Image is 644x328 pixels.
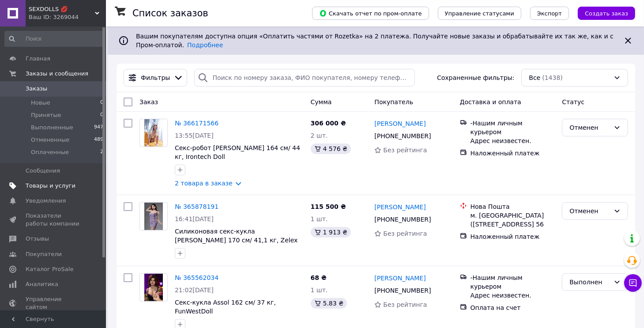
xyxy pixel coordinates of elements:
[569,123,610,132] div: Отменен
[175,299,276,315] a: Секс-кукла Assol 162 см/ 37 кг, FunWestDoll
[311,132,328,139] span: 2 шт.
[311,120,346,127] span: 306 000 ₴
[373,284,433,297] div: [PHONE_NUMBER]
[144,119,163,147] img: Фото товару
[445,10,514,17] span: Управление статусами
[31,111,61,119] span: Принятые
[537,10,562,17] span: Экспорт
[26,85,47,93] span: Заказы
[26,70,88,78] span: Заказы и сообщения
[175,132,214,139] span: 13:55[DATE]
[26,167,60,175] span: Сообщения
[175,215,214,222] span: 16:41[DATE]
[562,98,584,106] span: Статус
[373,213,433,226] div: [PHONE_NUMBER]
[26,280,58,288] span: Аналитика
[29,5,95,13] span: SEXDOLLS 💋
[383,147,427,154] span: Без рейтинга
[26,212,82,228] span: Показатели работы компании
[374,274,426,283] a: [PERSON_NAME]
[311,227,351,238] div: 1 913 ₴
[187,41,223,49] a: Подробнее
[624,274,642,292] button: Чат с покупателем
[31,99,50,107] span: Новые
[100,111,103,119] span: 0
[139,119,168,147] a: Фото товару
[471,291,555,300] div: Адрес неизвестен.
[311,203,346,210] span: 115 500 ₴
[175,203,218,210] a: № 365878191
[373,130,433,142] div: [PHONE_NUMBER]
[26,55,50,63] span: Главная
[311,215,328,222] span: 1 шт.
[438,7,521,20] button: Управление статусами
[471,149,555,158] div: Наложенный платеж
[31,124,73,132] span: Выполненные
[374,119,426,128] a: [PERSON_NAME]
[569,9,635,16] a: Создать заказ
[471,136,555,145] div: Адрес неизвестен.
[374,98,413,106] span: Покупатель
[471,211,555,229] div: м. [GEOGRAPHIC_DATA] ([STREET_ADDRESS] 56
[144,274,162,301] img: Фото товару
[26,295,82,311] span: Управление сайтом
[141,73,170,82] span: Фильтры
[311,298,347,309] div: 5.83 ₴
[383,301,427,308] span: Без рейтинга
[175,228,298,244] a: Силиконовая секс-кукла [PERSON_NAME] 170 см/ 41,1 кг, Zelex
[175,120,218,127] a: № 366171566
[311,98,332,106] span: Сумма
[31,148,69,156] span: Оплаченные
[26,265,73,273] span: Каталог ProSale
[139,98,158,106] span: Заказ
[136,33,614,49] span: Вашим покупателям доступна опция «Оплатить частями от Rozetka» на 2 платежа. Получайте новые зака...
[569,277,610,287] div: Выполнен
[585,10,628,17] span: Создать заказ
[529,73,540,82] span: Все
[530,7,569,20] button: Экспорт
[175,287,214,294] span: 21:02[DATE]
[144,203,163,230] img: Фото товару
[374,203,426,211] a: [PERSON_NAME]
[175,144,300,160] a: Секс-робот [PERSON_NAME] 164 см/ 44 кг, Irontech Doll
[569,206,610,216] div: Отменен
[319,9,422,17] span: Скачать отчет по пром-оплате
[26,250,62,258] span: Покупатели
[139,273,168,302] a: Фото товару
[26,235,49,243] span: Отзывы
[94,136,103,144] span: 489
[175,180,233,187] a: 2 товара в заказе
[26,197,66,205] span: Уведомления
[312,7,429,20] button: Скачать отчет по пром-оплате
[383,230,427,237] span: Без рейтинга
[578,7,635,20] button: Создать заказ
[175,274,218,281] a: № 365562034
[471,273,555,291] div: -Нашим личным курьером
[100,148,103,156] span: 2
[437,73,514,82] span: Сохраненные фильтры:
[471,119,555,136] div: -Нашим личным курьером
[4,31,104,47] input: Поиск
[139,202,168,230] a: Фото товару
[194,69,414,87] input: Поиск по номеру заказа, ФИО покупателя, номеру телефона, Email, номеру накладной
[471,202,555,211] div: Нова Пошта
[471,303,555,312] div: Оплата на счет
[31,136,69,144] span: Отмененные
[542,74,563,81] span: (1438)
[29,13,106,21] div: Ваш ID: 3269044
[100,99,103,107] span: 0
[94,124,103,132] span: 947
[460,98,521,106] span: Доставка и оплата
[311,143,351,154] div: 4 576 ₴
[471,232,555,241] div: Наложенный платеж
[26,182,75,190] span: Товары и услуги
[311,274,327,281] span: 68 ₴
[311,287,328,294] span: 1 шт.
[132,8,208,19] h1: Список заказов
